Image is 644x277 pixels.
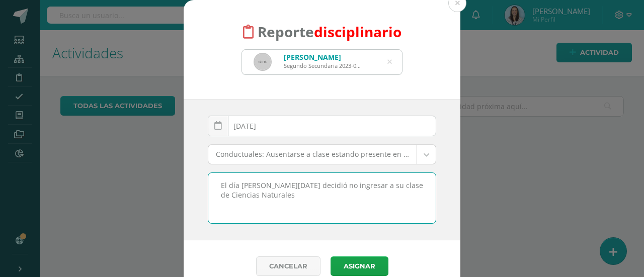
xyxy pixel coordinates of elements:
[255,54,271,70] img: 45x45
[258,22,401,41] span: Reporte
[314,22,401,41] font: disciplinario
[284,52,362,62] div: [PERSON_NAME]
[216,145,409,164] span: Conductuales: Ausentarse a clase estando presente en el colegio, incluyendo tiempos prolongados e...
[208,116,436,136] input: Fecha de ocurrencia
[284,62,362,69] div: Segundo Secundaria 2023-0216
[331,256,388,276] button: Asignar
[256,256,320,276] a: Cancelar
[208,145,436,164] a: Conductuales: Ausentarse a clase estando presente en el colegio, incluyendo tiempos prolongados e...
[242,50,402,74] input: Busca un estudiante aquí...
